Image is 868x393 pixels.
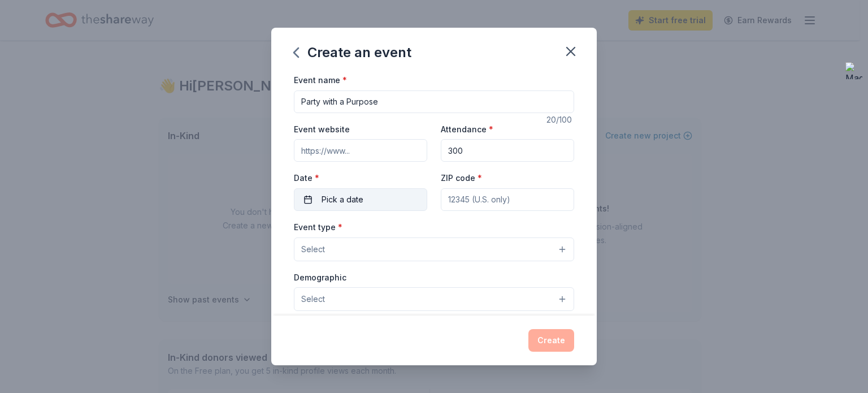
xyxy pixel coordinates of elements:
[294,124,350,135] label: Event website
[294,237,574,261] button: Select
[301,243,325,256] span: Select
[294,172,427,184] label: Date
[441,139,574,162] input: 20
[441,124,493,135] label: Attendance
[322,193,363,206] span: Pick a date
[294,287,574,311] button: Select
[294,222,342,233] label: Event type
[294,272,346,283] label: Demographic
[546,113,574,127] div: 20 /100
[441,172,482,184] label: ZIP code
[294,90,574,113] input: Spring Fundraiser
[294,75,347,86] label: Event name
[294,44,411,62] div: Create an event
[441,188,574,211] input: 12345 (U.S. only)
[294,139,427,162] input: https://www...
[301,292,325,306] span: Select
[294,188,427,211] button: Pick a date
